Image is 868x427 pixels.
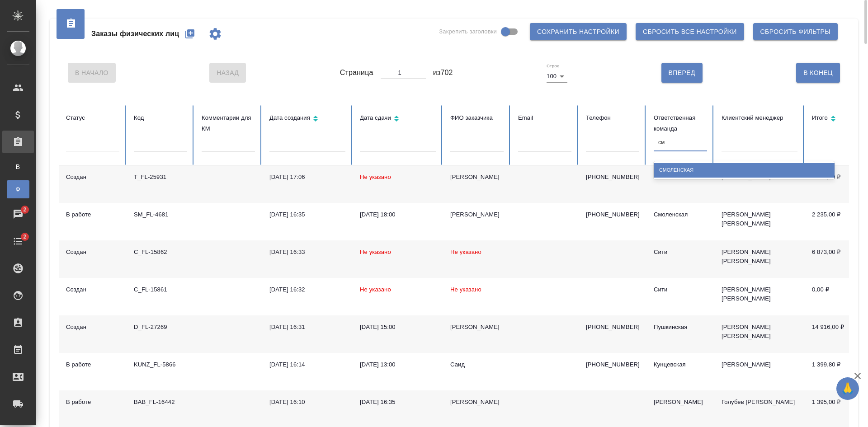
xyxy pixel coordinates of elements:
div: SM_FL-4681 [134,210,187,219]
div: Создан [66,285,119,294]
div: Статус [66,113,119,123]
div: [DATE] 16:14 [269,360,345,369]
td: [PERSON_NAME] [714,165,805,203]
div: [DATE] 16:33 [269,248,345,257]
div: [DATE] 16:35 [269,210,345,219]
span: Сохранить настройки [537,26,619,38]
p: [PHONE_NUMBER] [586,210,639,219]
div: [DATE] 16:32 [269,285,345,294]
button: Сохранить настройки [530,23,627,40]
a: Ф [7,180,29,198]
div: Сортировка [269,113,345,126]
span: Не указано [450,286,481,293]
span: Страница [340,67,373,78]
div: KUNZ_FL-5866 [134,360,187,369]
div: [DATE] 13:00 [360,360,436,369]
span: В [11,162,25,171]
span: Сбросить фильтры [760,26,830,38]
p: [PHONE_NUMBER] [586,323,639,332]
span: Сбросить все настройки [643,26,737,38]
button: Вперед [661,63,703,83]
span: Не указано [450,249,481,255]
div: Сити [654,248,707,257]
span: Ф [11,185,25,194]
div: [DATE] 16:35 [360,398,436,407]
td: [PERSON_NAME] [PERSON_NAME] [714,315,805,353]
p: [PHONE_NUMBER] [586,173,639,182]
div: C_FL-15861 [134,285,187,294]
div: [PERSON_NAME] [654,398,707,407]
div: Пушкинская [654,323,707,332]
td: [PERSON_NAME] [PERSON_NAME] [714,240,805,278]
span: Вперед [669,67,695,79]
div: Создан [66,173,119,182]
div: Создан [66,323,119,332]
div: T_FL-25931 [134,173,187,182]
div: C_FL-15862 [134,248,187,257]
td: [PERSON_NAME] [PERSON_NAME] [714,278,805,315]
div: Клиентский менеджер [722,113,797,123]
button: 🙏 [836,377,859,400]
div: Email [518,113,571,123]
td: [PERSON_NAME] [714,353,805,390]
div: [PERSON_NAME] [450,210,504,219]
div: Кунцевская [654,360,707,369]
a: 2 [2,203,34,225]
button: В Конец [796,63,840,83]
div: Сити [654,285,707,294]
div: [PERSON_NAME] [450,398,504,407]
label: Строк [547,64,559,68]
div: [DATE] 15:00 [360,323,436,332]
a: В [7,158,29,176]
a: 2 [2,230,34,253]
div: [DATE] 17:06 [269,173,345,182]
span: из 702 [433,67,453,78]
div: Создан [66,248,119,257]
button: Сбросить все настройки [636,23,744,40]
div: D_FL-27269 [134,323,187,332]
div: 100 [547,70,567,83]
div: [PERSON_NAME] [450,173,504,182]
div: [DATE] 16:10 [269,398,345,407]
button: Сбросить фильтры [753,23,838,40]
div: [DATE] 16:31 [269,323,345,332]
span: Не указано [360,249,391,255]
td: [PERSON_NAME] [PERSON_NAME] [714,203,805,240]
div: Ответственная команда [654,113,707,134]
div: Смоленская [654,210,707,219]
div: Код [134,113,187,123]
div: [DATE] 18:00 [360,210,436,219]
span: Не указано [360,174,391,180]
div: Сортировка [812,113,865,126]
div: Саид [450,360,504,369]
span: Заказы физических лиц [91,28,179,39]
span: 🙏 [840,379,855,398]
div: В работе [66,360,119,369]
div: Комментарии для КМ [202,113,255,134]
div: Сортировка [360,113,436,126]
div: Телефон [586,113,639,123]
span: 2 [18,205,32,214]
span: 2 [18,232,32,241]
div: ФИО заказчика [450,113,504,123]
div: BAB_FL-16442 [134,398,187,407]
div: В работе [66,398,119,407]
span: Закрепить заголовки [439,27,497,36]
div: В работе [66,210,119,219]
button: Создать [179,23,201,45]
span: В Конец [803,67,833,79]
span: Не указано [360,286,391,293]
div: [PERSON_NAME] [450,323,504,332]
p: [PHONE_NUMBER] [586,360,639,369]
div: Смоленская [654,163,835,177]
